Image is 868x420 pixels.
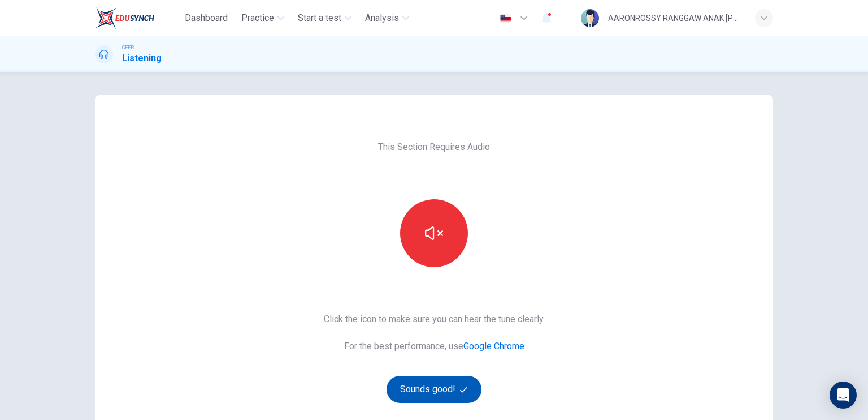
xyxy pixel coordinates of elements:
[180,8,232,28] button: Dashboard
[581,9,599,27] img: Profile picture
[95,7,180,29] a: EduSynch logo
[324,312,545,326] span: Click the icon to make sure you can hear the tune clearly.
[361,8,414,28] button: Analysis
[365,11,399,25] span: Analysis
[241,11,274,25] span: Practice
[293,8,356,28] button: Start a test
[830,382,857,409] div: Open Intercom Messenger
[95,7,154,29] img: EduSynch logo
[387,376,481,403] button: Sounds good!
[237,8,289,28] button: Practice
[463,341,524,352] a: Google Chrome
[122,52,162,65] h1: Listening
[122,44,134,52] span: CEFR
[378,140,490,154] span: This Section Requires Audio
[498,14,513,23] img: en
[298,11,341,25] span: Start a test
[324,340,545,353] span: For the best performance, use
[608,11,741,25] div: AARONROSSY RANGGAW ANAK [PERSON_NAME]
[185,11,228,25] span: Dashboard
